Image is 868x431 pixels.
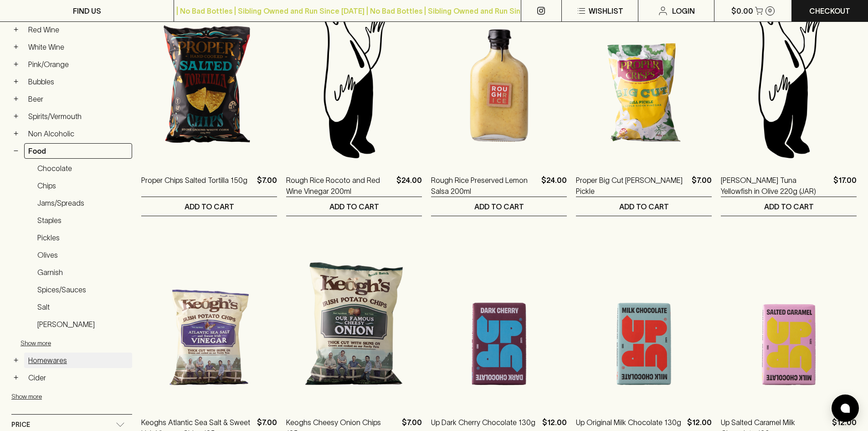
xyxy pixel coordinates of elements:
img: Blackhearts & Sparrows Man [721,1,857,161]
a: Rough Rice Preserved Lemon Salsa 200ml [431,175,538,197]
img: bubble-icon [841,404,850,413]
img: Keoghs Cheesy Onion Chips 125g [286,244,422,403]
a: Proper Big Cut [PERSON_NAME] Pickle [576,175,688,197]
button: ADD TO CART [576,197,712,216]
a: Proper Chips Salted Tortilla 150g [141,175,247,197]
a: Red Wine [24,22,132,37]
a: Spices/Sauces [33,282,132,297]
button: ADD TO CART [431,197,567,216]
a: Chips [33,178,132,193]
button: + [11,77,21,86]
a: Salt [33,299,132,315]
p: Wishlist [589,5,623,16]
a: Beer [24,91,132,107]
button: + [11,94,21,104]
button: + [11,373,21,382]
a: Non Alcoholic [24,126,132,141]
a: White Wine [24,39,132,55]
button: ADD TO CART [286,197,422,216]
img: Up Original Milk Chocolate 130g [576,244,712,403]
a: Rough Rice Rocoto and Red Wine Vinegar 200ml [286,175,393,197]
a: Jams/Spreads [33,195,132,211]
button: + [11,129,21,138]
a: Olives [33,247,132,263]
a: Pink/Orange [24,57,132,72]
button: ADD TO CART [141,197,277,216]
button: + [11,60,21,69]
a: Garnish [33,265,132,280]
img: Proper Big Cut Dill Pickle [576,1,712,161]
a: [PERSON_NAME] [33,317,132,332]
img: Up Salted Caramel Milk Chocolate 130g [721,244,857,403]
button: + [11,42,21,52]
p: ADD TO CART [329,201,379,212]
button: ADD TO CART [721,197,857,216]
span: Price [11,419,30,431]
p: $0.00 [731,5,753,16]
img: Keoghs Atlantic Sea Salt & Sweet Irish Vinegar Chips 125g [141,244,277,403]
button: − [11,146,21,156]
p: $7.00 [257,175,277,197]
p: ADD TO CART [185,201,234,212]
p: Login [672,5,695,16]
button: + [11,356,21,365]
img: Up Dark Cherry Chocolate 130g [431,244,567,403]
p: 0 [768,8,772,13]
p: $7.00 [692,175,712,197]
a: Chocolate [33,161,132,176]
p: ADD TO CART [764,201,814,212]
a: Spirits/Vermouth [24,109,132,124]
a: Staples [33,213,132,228]
a: [PERSON_NAME] Tuna Yellowfish in Olive 220g (JAR) [721,175,830,197]
p: $17.00 [833,175,857,197]
button: Show more [11,387,131,406]
img: Proper Chips Salted Tortilla 150g [141,1,277,161]
p: Checkout [809,5,850,16]
p: FIND US [73,5,101,16]
button: Show more [21,334,140,353]
button: + [11,25,21,34]
img: Blackhearts & Sparrows Man [286,1,422,161]
p: ADD TO CART [474,201,524,212]
p: $24.00 [541,175,567,197]
button: + [11,112,21,121]
a: Homewares [24,353,132,368]
img: Rough Rice Preserved Lemon Salsa 200ml [431,1,567,161]
a: Bubbles [24,74,132,89]
p: ADD TO CART [619,201,669,212]
a: Pickles [33,230,132,245]
p: $24.00 [396,175,422,197]
a: Cider [24,370,132,385]
a: Food [24,143,132,159]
